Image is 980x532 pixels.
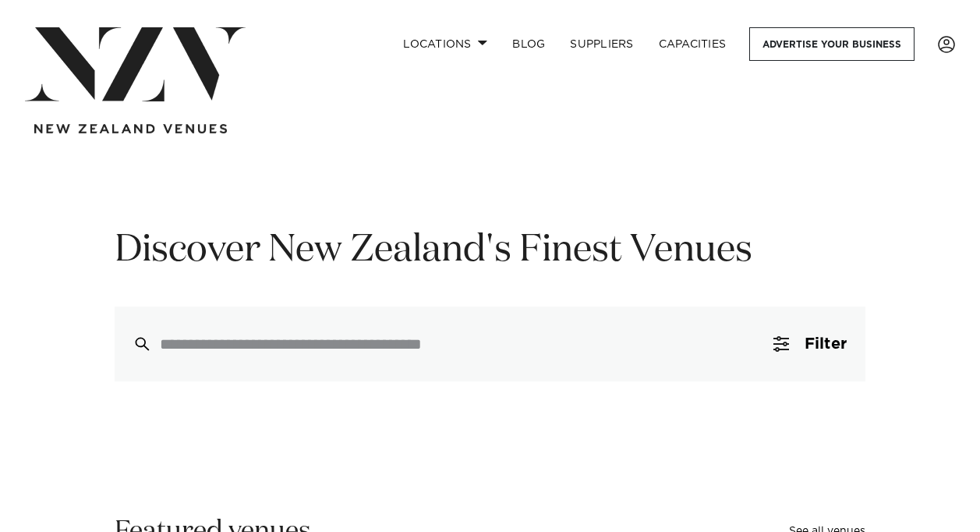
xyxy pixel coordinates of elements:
[391,27,500,61] a: Locations
[557,27,646,61] a: SUPPLIERS
[755,307,865,381] button: Filter
[500,27,557,61] a: BLOG
[749,27,915,61] a: Advertise your business
[34,124,227,134] img: new-zealand-venues-text.png
[25,27,246,101] img: nzv-logo.png
[805,336,847,352] span: Filter
[115,226,865,275] h1: Discover New Zealand's Finest Venues
[646,27,739,61] a: Capacities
